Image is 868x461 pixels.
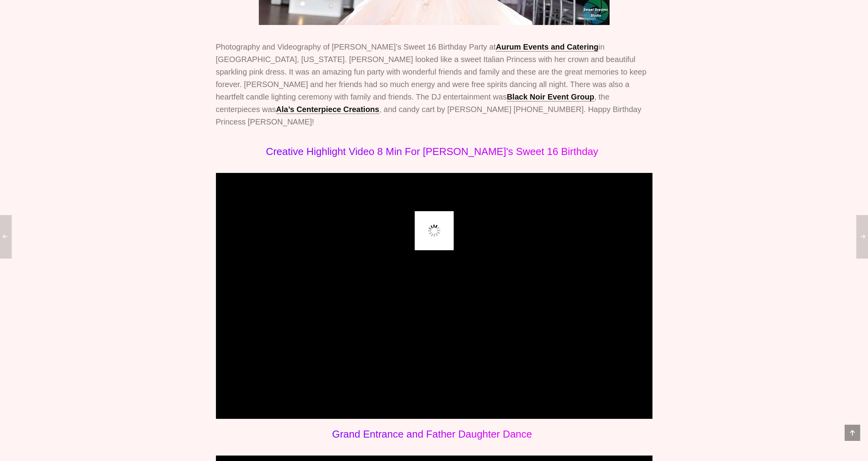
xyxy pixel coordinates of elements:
[276,105,379,114] a: Ala’s Centerpiece Creations
[507,93,594,101] a: Black Noir Event Group
[216,41,652,128] p: Photography and Videography of [PERSON_NAME]’s Sweet 16 Birthday Party at in [GEOGRAPHIC_DATA], [...
[332,428,532,440] span: Grand Entrance and Father Daughter Dance
[216,173,652,419] iframe: Scarlett Sweet 16 Birthday Party at Aurum Events Caterers NJ
[265,145,599,158] span: Creative Highlight Video 8 Min For [PERSON_NAME]'s Sweet 16 Birthday
[496,43,598,52] a: Aurum Events and Catering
